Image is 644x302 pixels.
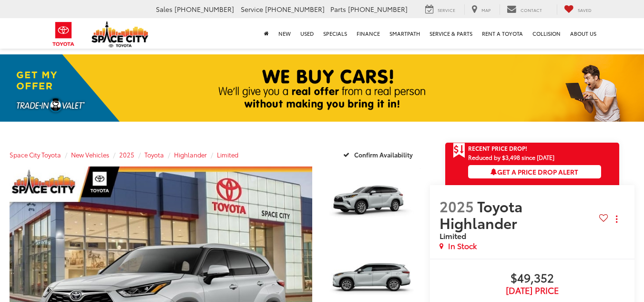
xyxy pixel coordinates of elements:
[338,146,420,163] button: Confirm Availability
[174,4,234,14] span: [PHONE_NUMBER]
[71,150,109,159] a: New Vehicles
[578,7,592,13] span: Saved
[440,271,625,286] span: $49,352
[265,4,325,14] span: [PHONE_NUMBER]
[10,150,61,159] a: Space City Toyota
[259,18,274,49] a: Home
[385,18,425,49] a: SmartPath
[440,286,625,295] span: [DATE] Price
[144,150,164,159] a: Toyota
[241,4,263,14] span: Service
[354,150,413,159] span: Confirm Availability
[616,215,617,223] span: dropdown dots
[156,4,173,14] span: Sales
[418,4,462,15] a: Service
[296,18,318,49] a: Used
[425,18,477,49] a: Service & Parts
[445,143,619,154] a: Get Price Drop Alert Recent Price Drop!
[491,167,578,177] span: Get a Price Drop Alert
[217,150,238,159] a: Limited
[323,167,420,240] a: Expand Photo 1
[500,4,549,15] a: Contact
[352,18,385,49] a: Finance
[440,196,474,216] span: 2025
[468,144,527,152] span: Recent Price Drop!
[448,240,477,251] span: In Stock
[330,4,346,14] span: Parts
[557,4,599,15] a: My Saved Vehicles
[322,166,421,240] img: 2025 Toyota Highlander Limited
[464,4,498,15] a: Map
[440,230,466,241] span: Limited
[608,211,625,228] button: Actions
[174,150,207,159] a: Highlander
[438,7,455,13] span: Service
[528,18,565,49] a: Collision
[453,143,465,159] span: Get Price Drop Alert
[274,18,296,49] a: New
[348,4,408,14] span: [PHONE_NUMBER]
[481,7,491,13] span: Map
[468,154,601,160] span: Reduced by $3,498 since [DATE]
[92,21,149,47] img: Space City Toyota
[565,18,601,49] a: About Us
[318,18,352,49] a: Specials
[119,150,134,159] a: 2025
[477,18,528,49] a: Rent a Toyota
[440,196,522,233] span: Toyota Highlander
[521,7,542,13] span: Contact
[46,19,82,50] img: Toyota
